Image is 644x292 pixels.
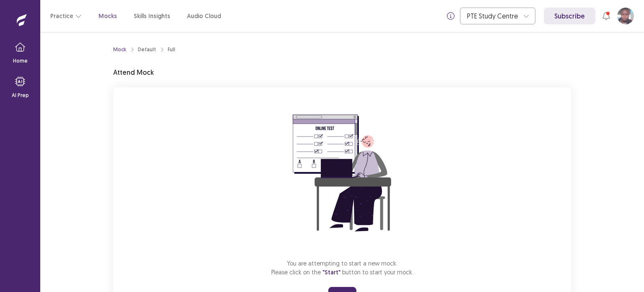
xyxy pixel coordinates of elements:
[168,46,175,53] div: Full
[271,259,413,277] p: You are attempting to start a new mock. Please click on the button to start your mock.
[50,8,82,24] button: Practice
[113,67,154,77] p: Attend Mock
[134,12,170,21] a: Skills Insights
[187,12,221,21] a: Audio Cloud
[113,46,175,53] nav: breadcrumb
[99,12,117,21] a: Mocks
[443,8,458,24] button: info
[113,46,126,53] a: Mock
[544,8,595,24] a: Subscribe
[467,8,519,24] div: PTE Study Centre
[617,8,634,24] button: User Profile Image
[13,57,28,65] p: Home
[12,92,29,99] p: AI Prep
[267,97,418,249] img: attend-mock
[138,46,156,53] div: Default
[322,268,340,276] span: "Start"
